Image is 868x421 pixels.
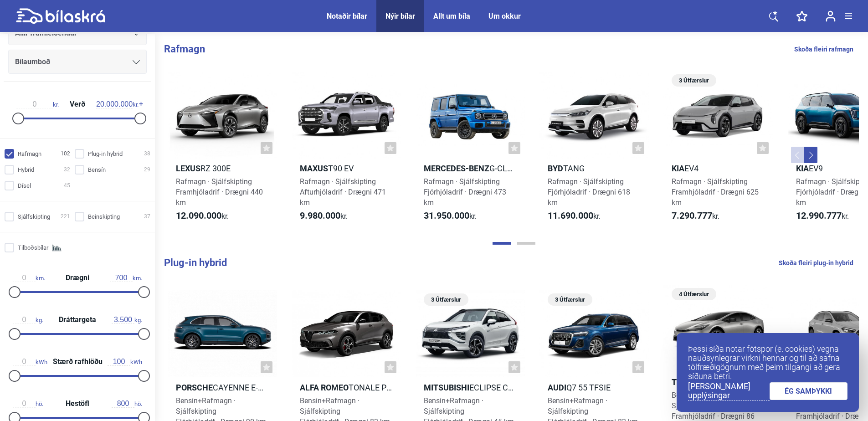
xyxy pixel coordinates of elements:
h2: G-Class G 580 m. EQ [416,163,525,174]
b: Toyota [672,377,702,387]
span: Rafmagn · Sjálfskipting Framhjóladrif · Drægni 440 km [176,177,263,207]
b: Mercedes-Benz [424,164,489,173]
b: Plug-in hybrid [164,257,227,268]
span: Dráttargeta [56,316,98,323]
span: kr. [548,210,601,221]
h2: Tang [539,163,649,174]
h2: Tonale PHEV Q4 [292,382,401,393]
span: Rafmagn · Sjálfskipting Fjórhjóladrif · Drægni 618 km [548,177,630,207]
span: Rafmagn [18,149,41,159]
b: 9.980.000 [300,210,340,221]
button: Page 1 [493,242,511,245]
h2: T90 EV [292,163,401,174]
span: kr. [16,100,59,108]
span: Sjálfskipting [18,212,50,221]
b: Audi [548,383,566,392]
b: Kia [796,164,809,173]
img: user-login.svg [826,10,836,22]
span: kr. [672,210,719,221]
span: Stærð rafhlöðu [51,358,105,365]
button: Next [804,147,817,163]
a: Notaðir bílar [327,12,367,21]
button: Page 2 [517,242,535,245]
span: hö. [112,400,142,408]
h2: Prius PHEV [663,377,773,387]
b: Maxus [300,164,328,173]
a: Skoða fleiri plug-in hybrid [779,257,853,269]
span: Plug-in hybrid [88,149,123,159]
a: Skoða fleiri rafmagn [794,43,853,55]
span: Rafmagn · Sjálfskipting Fjórhjóladrif · Drægni 473 km [424,177,506,207]
span: kr. [796,210,849,221]
span: 102 [61,149,70,159]
a: BYDTangRafmagn · SjálfskiptingFjórhjóladrif · Drægni 618 km11.690.000kr. [539,71,649,230]
span: kr. [176,210,229,221]
span: 3 Útfærslur [552,293,588,306]
a: Mercedes-BenzG-Class G 580 m. EQRafmagn · SjálfskiptingFjórhjóladrif · Drægni 473 km31.950.000kr. [416,71,525,230]
a: Allt um bíla [433,12,470,21]
span: Rafmagn · Sjálfskipting Framhjóladrif · Drægni 625 km [672,177,759,207]
b: 31.950.000 [424,210,469,221]
a: Nýir bílar [385,12,415,21]
span: Tilboðsbílar [18,243,48,252]
a: MaxusT90 EVRafmagn · SjálfskiptingAfturhjóladrif · Drægni 471 km9.980.000kr. [292,71,401,230]
p: Þessi síða notar fótspor (e. cookies) vegna nauðsynlegrar virkni hennar og til að safna tölfræðig... [688,344,847,381]
b: Alfa Romeo [300,383,349,392]
b: Mitsubishi [424,383,469,392]
span: kWh [13,358,47,366]
b: Lexus [176,164,200,173]
span: Drægni [63,274,92,282]
b: BYD [548,164,563,173]
span: kg. [112,316,142,324]
a: 3 ÚtfærslurKiaEV4Rafmagn · SjálfskiptingFramhjóladrif · Drægni 625 km7.290.777kr. [663,71,773,230]
span: 38 [144,149,150,159]
b: 12.090.000 [176,210,221,221]
span: kr. [424,210,477,221]
b: Porsche [176,383,213,392]
a: LexusRZ 300eRafmagn · SjálfskiptingFramhjóladrif · Drægni 440 km12.090.000kr. [168,71,277,230]
span: 4 Útfærslur [676,288,712,300]
b: Kia [672,164,684,173]
span: Hybrid [18,165,34,175]
h2: Eclipse Cross PHEV [416,382,525,393]
h2: Q7 55 TFSIe [539,382,649,393]
span: hö. [13,400,43,408]
b: Rafmagn [164,43,205,55]
span: kr. [96,100,139,108]
a: Um okkur [488,12,521,21]
span: Bensín [88,165,106,175]
a: ÉG SAMÞYKKI [770,382,848,400]
h2: RZ 300e [168,163,277,174]
span: Bílaumboð [15,56,50,68]
span: Verð [67,101,87,108]
span: 3 Útfærslur [676,74,712,87]
span: kg. [13,316,43,324]
h2: Cayenne E-Hybrid [168,382,277,393]
span: Dísel [18,181,31,190]
span: km. [13,274,45,282]
span: Beinskipting [88,212,120,221]
span: 221 [61,212,70,221]
h2: EV4 [663,163,773,174]
span: 37 [144,212,150,221]
span: kWh [108,358,142,366]
span: 45 [64,181,70,190]
span: 29 [144,165,150,175]
a: [PERSON_NAME] upplýsingar [688,382,770,400]
b: 11.690.000 [548,210,593,221]
span: 32 [64,165,70,175]
b: 12.990.777 [796,210,842,221]
b: 7.290.777 [672,210,712,221]
span: Rafmagn · Sjálfskipting Afturhjóladrif · Drægni 471 km [300,177,386,207]
span: 3 Útfærslur [428,293,464,306]
button: Previous [791,147,805,163]
span: kr. [300,210,348,221]
span: Hestöfl [63,400,92,407]
span: km. [110,274,142,282]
